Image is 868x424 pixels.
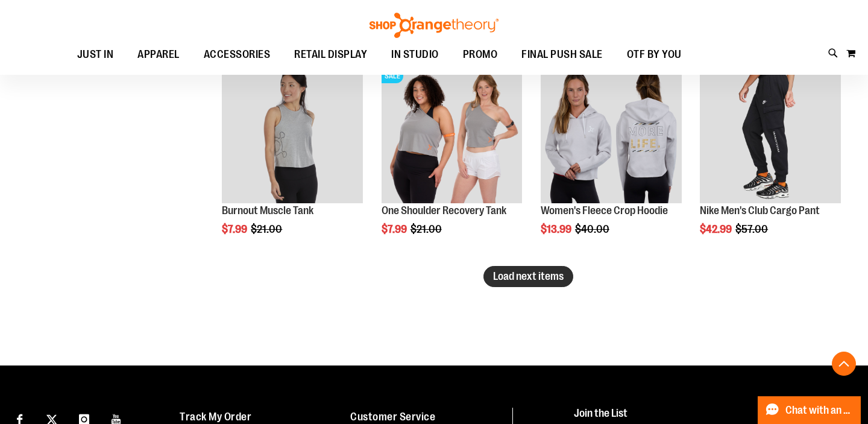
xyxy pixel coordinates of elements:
span: JUST IN [77,41,114,68]
span: $7.99 [222,223,249,235]
span: IN STUDIO [391,41,439,68]
span: RETAIL DISPLAY [294,41,367,68]
a: One Shoulder Recovery Tank [382,204,506,217]
a: Burnout Muscle Tank [222,204,313,217]
button: Back To Top [832,352,856,376]
div: product [535,57,688,267]
span: Chat with an Expert [785,405,854,416]
button: Chat with an Expert [758,396,861,424]
span: $13.99 [541,223,573,235]
span: APPAREL [137,41,180,68]
a: Nike Men's Club Cargo Pant [700,204,820,217]
a: Product image for Womens Fleece Crop Hoodie [541,63,682,206]
a: Product image for Nike Mens Club Cargo Pant [700,63,841,206]
span: PROMO [463,41,498,68]
span: $42.99 [700,223,734,235]
span: $21.00 [410,223,444,235]
div: product [216,57,369,267]
button: Load next items [483,266,573,287]
img: Product image for Womens Fleece Crop Hoodie [541,63,682,204]
img: Product image for Nike Mens Club Cargo Pant [700,63,841,204]
span: $7.99 [382,223,409,235]
img: Product image for Burnout Muscle Tank [222,63,363,204]
div: product [694,57,847,267]
span: ACCESSORIES [204,41,271,68]
span: SALE [382,69,403,83]
a: Customer Service [350,411,435,423]
span: Load next items [493,270,564,282]
a: Product image for Burnout Muscle Tank [222,63,363,206]
a: Women's Fleece Crop Hoodie [541,204,668,217]
img: Shop Orangetheory [368,13,500,38]
img: Main view of One Shoulder Recovery Tank [382,63,523,204]
a: Track My Order [180,411,251,423]
span: $57.00 [735,223,770,235]
a: Main view of One Shoulder Recovery TankSALE [382,63,523,206]
span: $40.00 [575,223,611,235]
span: $21.00 [251,223,284,235]
div: product [376,57,529,267]
span: FINAL PUSH SALE [521,41,603,68]
span: OTF BY YOU [627,41,682,68]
